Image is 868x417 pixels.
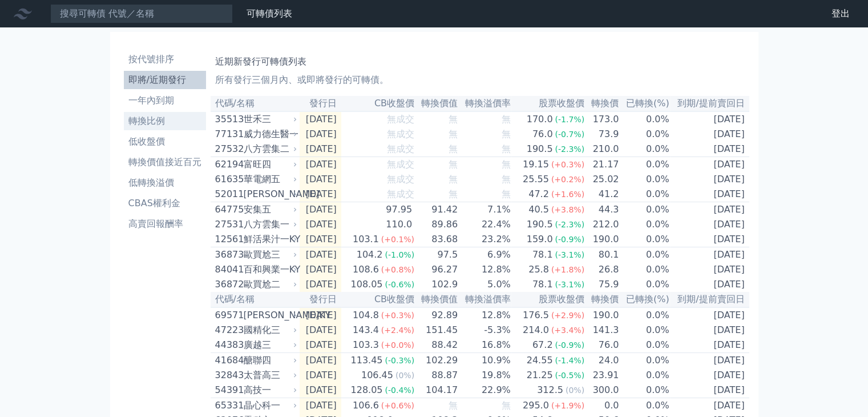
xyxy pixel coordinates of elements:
[341,292,415,307] th: CB收盤價
[300,277,341,292] td: [DATE]
[585,217,619,232] td: 212.0
[520,399,551,412] div: 295.0
[300,398,341,414] td: [DATE]
[348,354,385,367] div: 113.45
[520,158,551,171] div: 19.15
[670,111,749,127] td: [DATE]
[670,96,749,111] th: 到期/提前賣回日
[502,129,511,139] span: 無
[244,278,295,291] div: 歐買尬二
[551,175,584,184] span: (+0.2%)
[300,157,341,173] td: [DATE]
[530,278,555,291] div: 78.1
[215,383,241,397] div: 54391
[619,292,669,307] th: 已轉換(%)
[619,96,669,111] th: 已轉換(%)
[585,202,619,218] td: 44.3
[670,323,749,338] td: [DATE]
[524,218,555,231] div: 190.5
[530,127,555,141] div: 76.0
[350,232,381,246] div: 103.1
[359,368,395,382] div: 106.45
[244,248,295,262] div: 歐買尬三
[124,114,206,128] li: 轉換比例
[415,383,458,398] td: 104.17
[585,353,619,368] td: 24.0
[619,353,669,368] td: 0.0%
[458,247,511,263] td: 6.9%
[215,158,241,171] div: 62194
[458,383,511,398] td: 22.9%
[215,187,241,201] div: 52011
[348,278,385,291] div: 108.05
[348,383,385,397] div: 128.05
[619,277,669,292] td: 0.0%
[619,202,669,218] td: 0.0%
[619,383,669,398] td: 0.0%
[244,308,295,322] div: [PERSON_NAME]KY
[449,400,458,411] span: 無
[124,73,206,87] li: 即將/近期發行
[458,232,511,247] td: 23.2%
[244,232,295,246] div: 鮮活果汁一KY
[244,113,295,126] div: 世禾三
[300,262,341,277] td: [DATE]
[458,292,511,307] th: 轉換溢價率
[619,217,669,232] td: 0.0%
[555,340,584,350] span: (-0.9%)
[415,247,458,263] td: 97.5
[670,142,749,157] td: [DATE]
[300,217,341,232] td: [DATE]
[415,368,458,383] td: 88.87
[244,368,295,382] div: 太普高三
[350,308,381,322] div: 104.8
[350,338,381,352] div: 103.3
[520,308,551,322] div: 176.5
[381,235,414,244] span: (+0.1%)
[50,4,233,23] input: 搜尋可轉債 代號／名稱
[300,127,341,142] td: [DATE]
[211,292,300,307] th: 代碼/名稱
[244,323,295,337] div: 國精化三
[124,155,206,169] li: 轉換價值接近百元
[124,153,206,171] a: 轉換價值接近百元
[551,311,584,320] span: (+2.9%)
[530,248,555,262] div: 78.1
[244,187,295,201] div: [PERSON_NAME]
[124,174,206,192] a: 低轉換溢價
[502,159,511,170] span: 無
[381,326,414,335] span: (+2.4%)
[670,172,749,187] td: [DATE]
[670,157,749,173] td: [DATE]
[381,311,414,320] span: (+0.3%)
[670,353,749,368] td: [DATE]
[215,278,241,291] div: 36872
[535,383,566,397] div: 312.5
[350,399,381,412] div: 106.6
[300,353,341,368] td: [DATE]
[381,340,414,350] span: (+0.0%)
[458,323,511,338] td: -5.3%
[415,202,458,218] td: 91.42
[244,263,295,276] div: 百和興業一KY
[300,96,341,111] th: 發行日
[585,323,619,338] td: 141.3
[387,189,414,199] span: 無成交
[585,232,619,247] td: 190.0
[215,354,241,367] div: 41684
[124,135,206,149] li: 低收盤價
[526,187,551,201] div: 47.2
[124,194,206,212] a: CBAS權利金
[619,307,669,323] td: 0.0%
[449,129,458,139] span: 無
[415,262,458,277] td: 96.27
[415,353,458,368] td: 102.29
[387,129,414,139] span: 無成交
[619,398,669,414] td: 0.0%
[244,142,295,156] div: 八方雲集二
[244,173,295,186] div: 華電網五
[458,277,511,292] td: 5.0%
[619,142,669,157] td: 0.0%
[555,115,584,124] span: (-1.7%)
[511,292,585,307] th: 股票收盤價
